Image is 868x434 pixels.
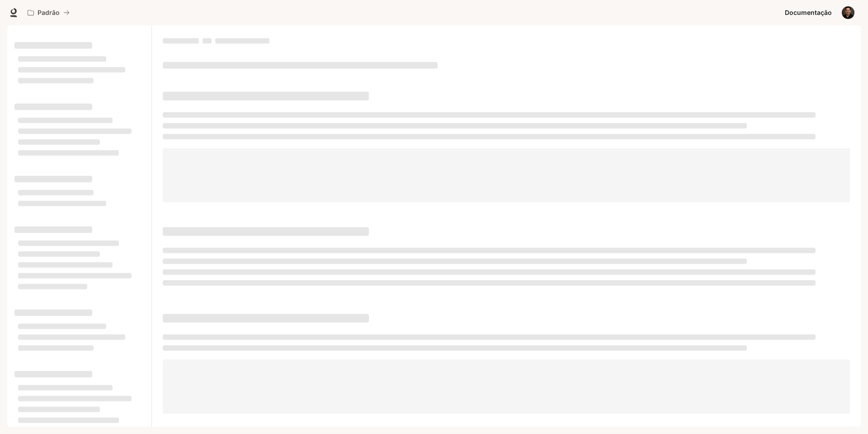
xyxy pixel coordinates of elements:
button: Avatar do usuário [839,4,857,22]
font: Padrão [38,9,60,16]
a: Documentação [781,4,835,22]
img: Avatar do usuário [842,6,854,19]
button: Todos os espaços de trabalho [24,4,74,22]
font: Documentação [785,9,832,16]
